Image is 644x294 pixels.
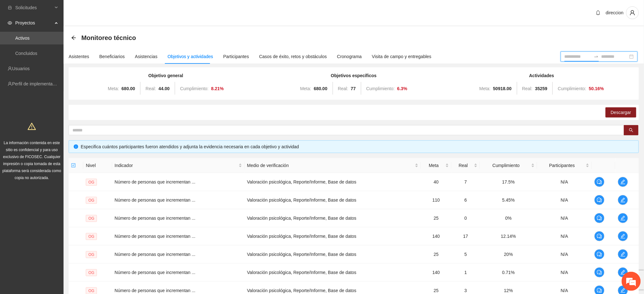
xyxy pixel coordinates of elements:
strong: 77 [351,86,356,91]
td: N/A [537,227,592,245]
span: Solicitudes [15,1,53,14]
td: 25 [421,245,451,264]
span: OG [86,251,97,258]
button: comment [594,177,605,187]
td: 17.5% [480,173,537,191]
span: swap-right [594,54,599,59]
span: direccion [606,10,624,15]
span: check-square [71,163,76,168]
span: OG [86,215,97,222]
a: Activos [15,36,30,41]
span: Indicador [115,162,237,169]
div: Asistencias [135,53,158,60]
td: Valoración psicológica, Reporte/Informe, Base de datos [245,245,421,264]
span: Meta: [479,86,491,91]
th: Nivel [83,158,112,173]
span: to [594,54,599,59]
div: Cronograma [337,53,362,60]
span: OG [86,233,97,240]
span: Meta [424,162,444,169]
th: Meta [421,158,451,173]
th: Participantes [537,158,592,173]
strong: Actividades [529,73,554,78]
span: Meta: [108,86,119,91]
a: Concluidos [15,51,37,56]
span: edit [618,216,628,221]
button: search [624,125,639,135]
td: Valoración psicológica, Reporte/Informe, Base de datos [245,227,421,245]
td: 5 [451,245,480,264]
div: Participantes [223,53,249,60]
button: edit [618,177,628,187]
td: Valoración psicológica, Reporte/Informe, Base de datos [245,264,421,282]
span: Real: [146,86,156,91]
th: Cumplimiento [480,158,537,173]
td: N/A [537,264,592,282]
td: 25 [421,209,451,227]
span: Cumplimiento: [180,86,208,91]
div: Objetivos y actividades [168,53,213,60]
span: Proyectos [15,17,53,29]
td: Valoración psicológica, Reporte/Informe, Base de datos [245,173,421,191]
span: edit [618,252,628,257]
td: 0% [480,209,537,227]
td: N/A [537,173,592,191]
strong: Objetivos específicos [331,73,377,78]
button: edit [618,267,628,277]
td: 20% [480,245,537,264]
td: Valoración psicológica, Reporte/Informe, Base de datos [245,191,421,209]
button: comment [594,249,605,259]
td: Valoración psicológica, Reporte/Informe, Base de datos [245,209,421,227]
button: bell [593,8,603,18]
td: 6 [451,191,480,209]
span: Real: [338,86,349,91]
button: Descargar [606,107,636,117]
div: Especifica cuántos participantes fueron atendidos y adjunta la evidencia necesaria en cada objeti... [81,143,634,150]
td: N/A [537,245,592,264]
span: Meta: [300,86,311,91]
th: Indicador [112,158,245,173]
strong: 8.21 % [211,86,224,91]
span: Estamos en línea. [37,85,88,149]
div: Visita de campo y entregables [372,53,431,60]
span: edit [618,270,628,275]
span: Número de personas que incrementan ... [115,179,195,184]
span: Cumplimiento: [366,86,395,91]
span: OG [86,197,97,204]
td: 12.14% [480,227,537,245]
td: 0 [451,209,480,227]
span: user [627,10,639,16]
div: Minimizar ventana de chat en vivo [104,3,119,18]
span: Cumplimiento: [558,86,586,91]
th: Real [451,158,480,173]
td: 17 [451,227,480,245]
span: edit [618,179,628,184]
strong: 50.16 % [589,86,604,91]
strong: 50918.00 [493,86,512,91]
span: Medio de verificación [247,162,414,169]
button: comment [594,213,605,223]
span: Número de personas que incrementan ... [115,216,195,221]
strong: Objetivo general [148,73,183,78]
td: 0.71% [480,264,537,282]
span: info-circle [74,144,78,149]
span: Número de personas que incrementan ... [115,234,195,239]
strong: 35259 [535,86,547,91]
span: Real: [522,86,533,91]
span: Monitoreo técnico [81,33,136,43]
td: N/A [537,209,592,227]
td: 140 [421,264,451,282]
button: edit [618,249,628,259]
td: 7 [451,173,480,191]
strong: 680.00 [314,86,328,91]
td: 110 [421,191,451,209]
span: Número de personas que incrementan ... [115,288,195,293]
div: Asistentes [69,53,89,60]
span: search [629,128,634,133]
span: edit [618,234,628,239]
button: edit [618,195,628,205]
span: Real [454,162,473,169]
a: Usuarios [12,66,30,71]
textarea: Escriba su mensaje y pulse “Intro” [3,173,121,196]
strong: 680.00 [121,86,135,91]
